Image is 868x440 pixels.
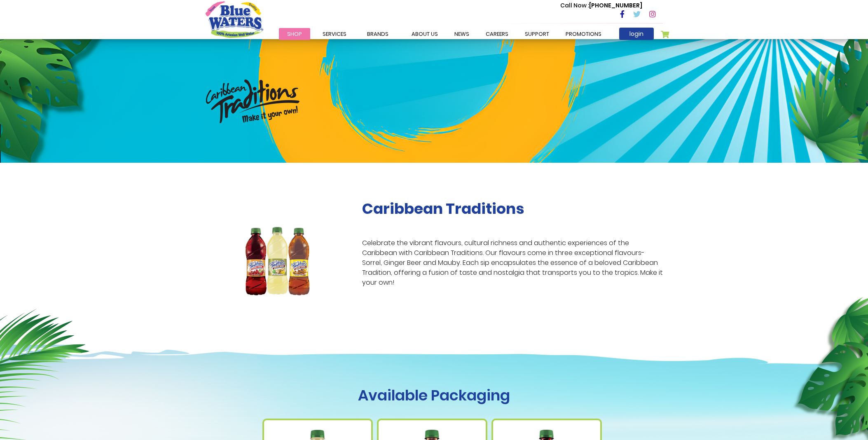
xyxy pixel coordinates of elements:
span: Brands [367,30,388,38]
a: support [517,28,557,40]
h2: Caribbean Traditions [362,200,663,218]
a: login [619,28,654,40]
span: Call Now : [560,1,589,9]
a: about us [403,28,446,40]
h1: Available Packaging [206,386,663,404]
a: store logo [206,1,263,37]
p: [PHONE_NUMBER] [560,1,642,10]
span: Services [323,30,346,38]
span: Shop [287,30,302,38]
a: Promotions [557,28,610,40]
p: Celebrate the vibrant flavours, cultural richness and authentic experiences of the Caribbean with... [362,238,663,288]
a: careers [477,28,517,40]
a: News [446,28,477,40]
